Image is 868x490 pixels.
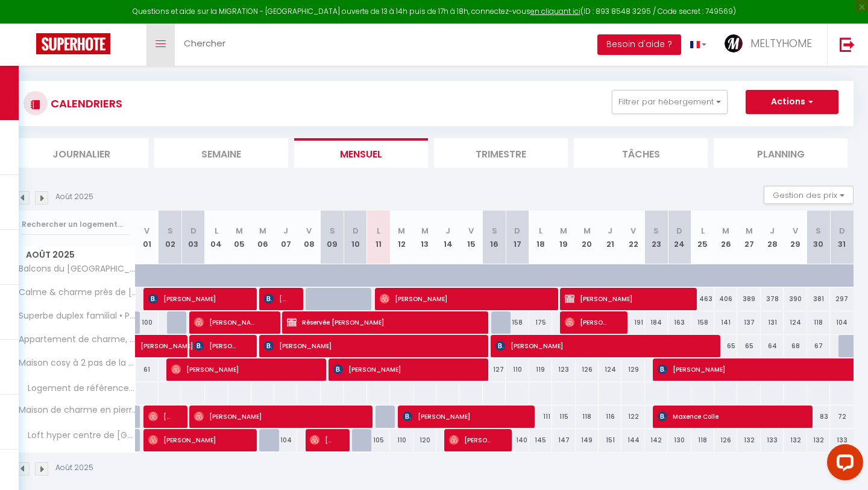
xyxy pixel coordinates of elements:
button: Actions [746,90,838,114]
abbr: M [746,225,753,237]
div: 131 [761,311,784,334]
th: 01 [136,211,159,264]
th: 27 [737,211,760,264]
span: [PERSON_NAME] [148,428,229,451]
abbr: M [421,225,429,237]
span: Chercher [184,37,225,49]
abbr: L [539,225,542,237]
th: 10 [344,211,366,264]
span: [PERSON_NAME] [495,334,670,357]
abbr: M [583,225,591,237]
button: Gestion des prix [764,186,854,204]
div: 64 [761,335,784,357]
th: 02 [159,211,181,264]
abbr: J [445,225,450,237]
span: [PERSON_NAME] [565,287,664,310]
th: 29 [784,211,807,264]
div: 67 [807,335,830,357]
div: 115 [552,406,575,428]
div: 297 [830,288,854,310]
div: 132 [807,429,830,451]
div: 133 [830,429,854,451]
li: Trimestre [434,138,568,168]
div: 65 [714,335,737,357]
th: 06 [251,211,274,264]
th: 21 [599,211,621,264]
th: 11 [367,211,390,264]
abbr: M [560,225,567,237]
span: [PERSON_NAME] [171,358,289,381]
div: 191 [621,311,644,334]
div: 137 [737,311,760,334]
div: 390 [784,288,807,310]
th: 07 [274,211,297,264]
th: 14 [436,211,459,264]
span: Calme & charme près de [GEOGRAPHIC_DATA] [17,288,137,297]
span: [PERSON_NAME] [333,358,451,381]
th: 03 [181,211,204,264]
span: [PERSON_NAME] [264,334,438,357]
div: 104 [274,429,297,451]
span: Août 2025 [15,246,135,264]
div: 381 [807,288,830,310]
th: 20 [576,211,599,264]
abbr: V [144,225,149,237]
span: Maison de charme en pierre, plage & tout à pied [17,406,137,415]
div: 68 [784,335,807,357]
abbr: J [608,225,612,237]
img: ... [725,34,743,52]
div: 126 [714,429,737,451]
span: [PERSON_NAME] [140,328,196,351]
li: Semaine [154,138,288,168]
abbr: S [492,225,497,237]
div: 72 [830,406,854,428]
div: 151 [599,429,621,451]
abbr: D [676,225,682,237]
div: 163 [668,311,691,334]
div: 147 [552,429,575,451]
div: 140 [506,429,529,451]
div: 406 [714,288,737,310]
abbr: L [701,225,705,237]
abbr: M [722,225,729,237]
a: en cliquant ici [530,6,580,16]
div: 110 [506,358,529,381]
th: 13 [414,211,436,264]
div: 127 [483,358,506,381]
div: 149 [576,429,599,451]
abbr: S [816,225,821,237]
button: Filtrer par hébergement [612,90,728,114]
div: 145 [529,429,552,451]
th: 25 [691,211,714,264]
abbr: L [215,225,218,237]
div: 389 [737,288,760,310]
input: Rechercher un logement... [22,214,128,235]
div: 110 [390,429,413,451]
div: 142 [645,429,668,451]
div: 105 [367,429,390,451]
div: 378 [761,288,784,310]
abbr: S [330,225,335,237]
div: 132 [784,429,807,451]
abbr: L [377,225,380,237]
span: Loft hyper centre de [GEOGRAPHIC_DATA] [17,429,137,442]
abbr: M [259,225,266,237]
span: [PERSON_NAME] [380,287,517,310]
a: ... MELTYHOME [715,24,827,66]
li: Tâches [574,138,708,168]
span: MELTYHOME [750,36,812,51]
li: Planning [714,138,848,168]
span: Maison cosy à 2 pas de la mer - Séjour à deux [17,358,137,367]
abbr: S [168,225,173,237]
div: 130 [668,429,691,451]
div: 132 [737,429,760,451]
abbr: V [793,225,798,237]
div: 118 [807,311,830,334]
th: 15 [459,211,482,264]
th: 30 [807,211,830,264]
span: Superbe duplex familial • Parking • Plage à pied [17,311,137,320]
img: logout [840,37,855,52]
abbr: D [353,225,359,237]
h3: CALENDRIERS [48,90,122,117]
div: 122 [621,406,644,428]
